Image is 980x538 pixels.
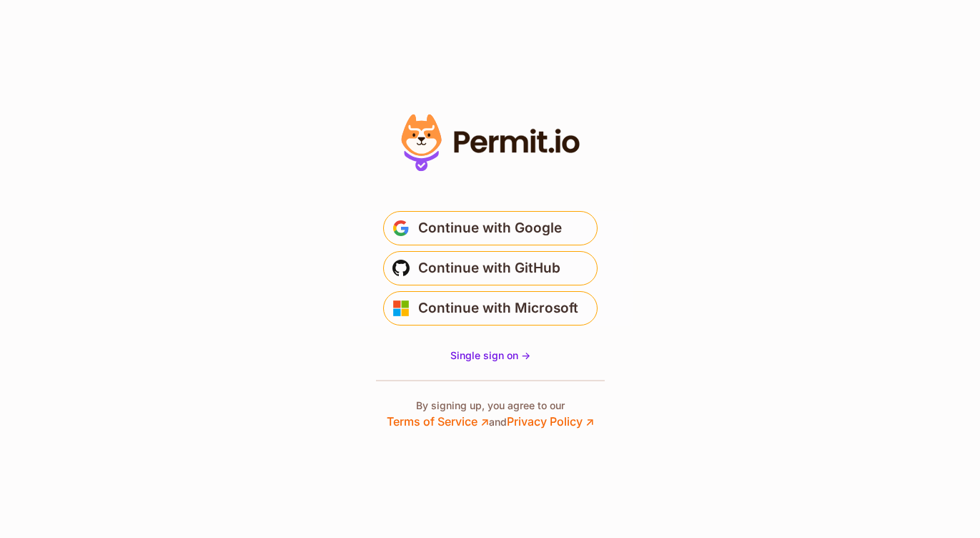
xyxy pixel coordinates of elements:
button: Continue with Google [383,211,598,245]
p: By signing up, you agree to our and [387,398,594,430]
span: Single sign on -> [450,349,530,361]
span: Continue with GitHub [418,257,560,280]
a: Single sign on -> [450,348,530,363]
a: Privacy Policy ↗ [507,414,594,429]
a: Terms of Service ↗ [387,414,489,429]
button: Continue with GitHub [383,251,598,285]
span: Continue with Google [418,217,562,240]
button: Continue with Microsoft [383,291,598,326]
span: Continue with Microsoft [418,297,578,320]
